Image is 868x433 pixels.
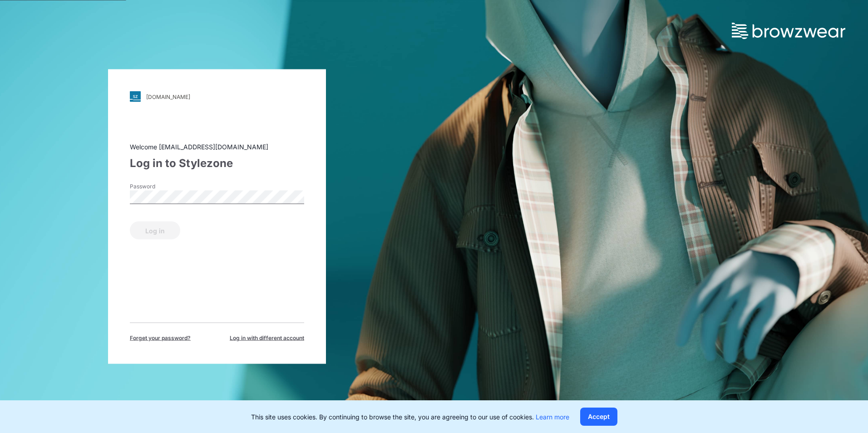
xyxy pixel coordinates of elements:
img: browzwear-logo.73288ffb.svg [732,23,845,39]
div: [DOMAIN_NAME] [146,93,190,100]
div: Welcome [EMAIL_ADDRESS][DOMAIN_NAME] [130,142,304,152]
label: Password [130,182,193,191]
p: This site uses cookies. By continuing to browse the site, you are agreeing to our use of cookies. [251,412,569,422]
button: Accept [580,408,617,426]
img: svg+xml;base64,PHN2ZyB3aWR0aD0iMjgiIGhlaWdodD0iMjgiIHZpZXdCb3g9IjAgMCAyOCAyOCIgZmlsbD0ibm9uZSIgeG... [130,91,141,102]
a: Learn more [536,413,569,421]
a: [DOMAIN_NAME] [130,91,304,102]
span: Forget your password? [130,334,191,342]
span: Log in with different account [230,334,304,342]
div: Log in to Stylezone [130,155,304,172]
